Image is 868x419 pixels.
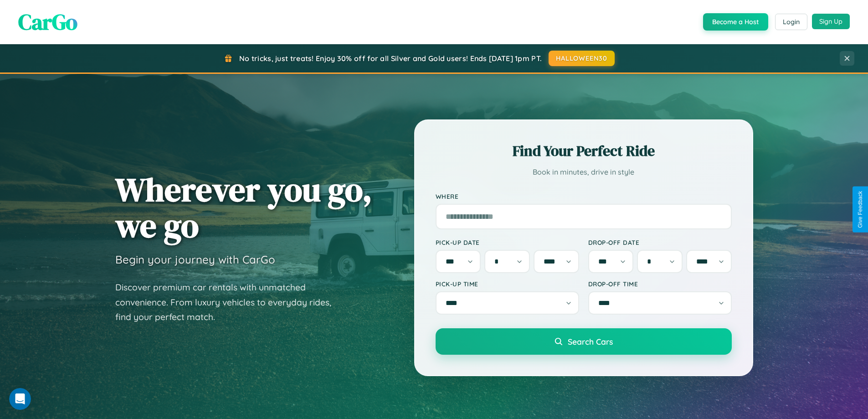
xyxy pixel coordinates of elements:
label: Pick-up Time [436,280,579,288]
h1: Wherever you go, we go [115,171,372,243]
button: Sign Up [812,14,850,29]
span: Search Cars [568,336,613,347]
label: Where [436,192,732,200]
h3: Begin your journey with CarGo [115,253,275,266]
button: Search Cars [436,328,732,355]
span: CarGo [18,7,77,37]
iframe: Intercom live chat [9,388,31,410]
span: No tricks, just treats! Enjoy 30% off for all Silver and Gold users! Ends [DATE] 1pm PT. [239,54,542,63]
p: Discover premium car rentals with unmatched convenience. From luxury vehicles to everyday rides, ... [115,280,343,325]
button: HALLOWEEN30 [549,51,615,66]
label: Drop-off Time [588,280,732,288]
button: Become a Host [703,13,768,31]
h2: Find Your Perfect Ride [436,141,732,161]
button: Login [775,14,807,30]
div: Give Feedback [857,191,863,228]
p: Book in minutes, drive in style [436,166,732,179]
label: Pick-up Date [436,238,579,246]
label: Drop-off Date [588,238,732,246]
